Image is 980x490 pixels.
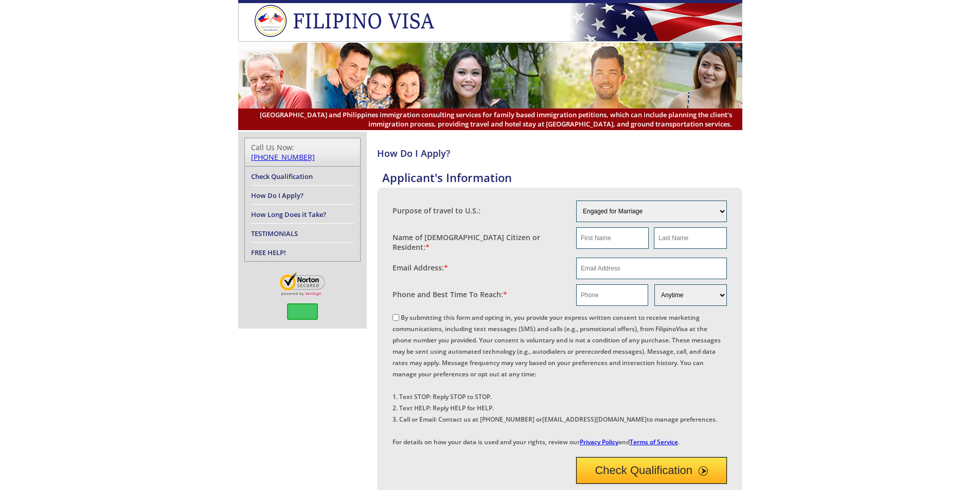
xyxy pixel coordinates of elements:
input: By submitting this form and opting in, you provide your express written consent to receive market... [393,314,399,321]
a: Privacy Policy [580,438,618,446]
label: Phone and Best Time To Reach: [393,289,507,299]
a: Terms of Service [630,438,678,446]
a: FREE HELP! [251,248,286,257]
label: Purpose of travel to U.S.: [393,206,480,215]
a: TESTIMONIALS [251,229,298,238]
select: Phone and Best Reach Time are required. [654,284,726,306]
input: Last Name [654,227,726,249]
h4: Applicant's Information [382,170,742,185]
span: [GEOGRAPHIC_DATA] and Philippines immigration consulting services for family based immigration pe... [248,110,732,129]
input: Phone [576,284,648,306]
a: [PHONE_NUMBER] [251,152,315,162]
label: Email Address: [393,263,448,273]
a: How Long Does it Take? [251,210,326,219]
input: Email Address [576,258,727,279]
input: First Name [576,227,649,249]
a: How Do I Apply? [251,191,304,200]
div: Call Us Now: [251,142,354,162]
label: Name of [DEMOGRAPHIC_DATA] Citizen or Resident: [393,232,566,252]
button: Check Qualification [576,457,727,484]
label: By submitting this form and opting in, you provide your express written consent to receive market... [393,313,721,446]
a: Check Qualification [251,172,313,181]
h4: How Do I Apply? [377,147,742,159]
